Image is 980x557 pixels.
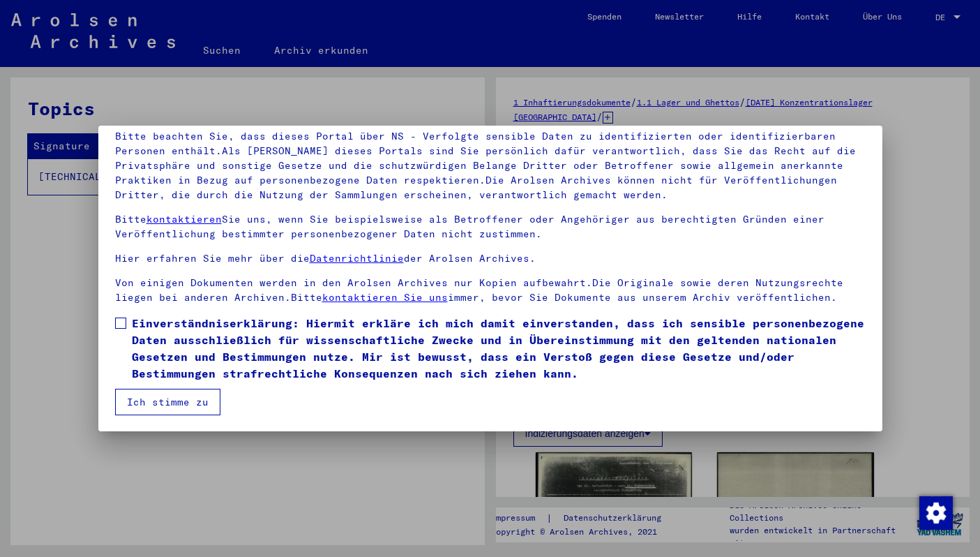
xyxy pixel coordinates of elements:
div: Zustimmung ändern [919,496,952,529]
button: Ich stimme zu [115,389,220,415]
a: Datenrichtlinie [310,252,404,265]
p: Von einigen Dokumenten werden in den Arolsen Archives nur Kopien aufbewahrt.Die Originale sowie d... [115,276,866,305]
span: Einverständniserklärung: Hiermit erkläre ich mich damit einverstanden, dass ich sensible personen... [132,315,866,382]
p: Bitte beachten Sie, dass dieses Portal über NS - Verfolgte sensible Daten zu identifizierten oder... [115,129,866,202]
a: kontaktieren Sie uns [322,291,448,304]
a: kontaktieren [146,213,222,225]
p: Hier erfahren Sie mehr über die der Arolsen Archives. [115,251,866,266]
p: Bitte Sie uns, wenn Sie beispielsweise als Betroffener oder Angehöriger aus berechtigten Gründen ... [115,212,866,242]
img: Zustimmung ändern [919,496,953,530]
